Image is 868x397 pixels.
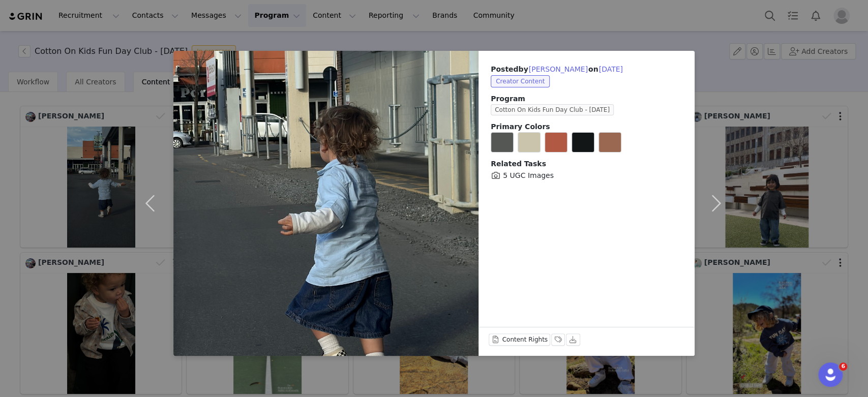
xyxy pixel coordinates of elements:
[598,63,623,75] button: [DATE]
[491,160,546,168] span: Related Tasks
[528,63,588,75] button: [PERSON_NAME]
[503,170,554,181] span: 5 UGC Images
[491,104,614,115] span: Cotton On Kids Fun Day Club - [DATE]
[491,75,550,87] span: Creator Content
[818,362,843,387] iframe: Intercom live chat
[491,105,618,113] a: Cotton On Kids Fun Day Club - [DATE]
[489,333,550,346] button: Content Rights
[491,94,682,104] span: Program
[491,65,623,73] span: Posted on
[491,123,550,131] span: Primary Colors
[518,65,588,73] span: by
[839,362,847,371] span: 6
